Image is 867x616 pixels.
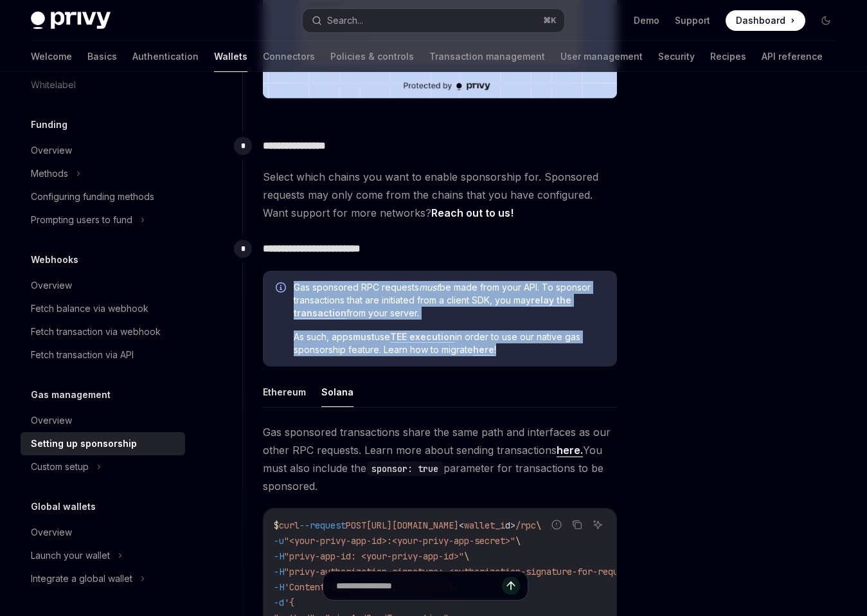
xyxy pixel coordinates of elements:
[560,41,643,72] a: User management
[543,15,557,26] span: ⌘ K
[31,278,72,293] div: Overview
[31,12,111,30] img: dark logo
[21,297,185,320] a: Fetch balance via webhook
[515,535,521,547] span: \
[390,331,455,343] a: TEE execution
[548,516,565,533] button: Report incorrect code
[279,520,299,531] span: curl
[431,206,514,220] a: Reach out to us!
[31,301,148,316] div: Fetch balance via webhook
[274,550,284,562] span: -H
[589,516,606,533] button: Ask AI
[21,274,185,297] a: Overview
[132,41,199,72] a: Authentication
[658,41,695,72] a: Security
[274,520,279,531] span: $
[31,571,132,586] div: Integrate a global wallet
[294,331,604,356] span: As such, apps use in order to use our native gas sponsorship feature. Learn how to migrate !
[31,143,72,158] div: Overview
[429,41,545,72] a: Transaction management
[21,185,185,208] a: Configuring funding methods
[21,409,185,432] a: Overview
[31,324,161,340] div: Fetch transaction via webhook
[710,41,746,72] a: Recipes
[502,577,520,595] button: Send message
[284,566,644,577] span: "privy-authorization-signature: <authorization-signature-for-request>"
[321,377,353,407] button: Solana
[675,14,710,27] a: Support
[21,320,185,343] a: Fetch transaction via webhook
[294,281,604,320] span: Gas sponsored RPC requests be made from your API. To sponsor transactions that are initiated from...
[87,41,117,72] a: Basics
[274,535,284,547] span: -u
[31,189,154,204] div: Configuring funding methods
[31,525,72,540] div: Overview
[263,41,315,72] a: Connectors
[31,166,68,181] div: Methods
[536,520,541,531] span: \
[21,521,185,544] a: Overview
[346,520,366,531] span: POST
[31,117,67,132] h5: Funding
[274,566,284,577] span: -H
[21,432,185,455] a: Setting up sponsorship
[816,10,836,31] button: Toggle dark mode
[327,13,363,28] div: Search...
[736,14,785,27] span: Dashboard
[284,550,464,562] span: "privy-app-id: <your-privy-app-id>"
[557,444,583,457] a: here.
[31,252,78,267] h5: Webhooks
[263,168,617,222] span: Select which chains you want to enable sponsorship for. Sponsored requests may only come from the...
[31,41,72,72] a: Welcome
[366,462,443,476] code: sponsor: true
[634,14,659,27] a: Demo
[263,377,306,407] button: Ethereum
[214,41,247,72] a: Wallets
[510,520,515,531] span: >
[366,520,459,531] span: [URL][DOMAIN_NAME]
[569,516,585,533] button: Copy the contents from the code block
[31,413,72,428] div: Overview
[31,499,96,514] h5: Global wallets
[459,520,464,531] span: <
[31,459,89,475] div: Custom setup
[31,387,111,403] h5: Gas management
[31,212,132,228] div: Prompting users to fund
[419,282,440,293] em: must
[330,41,414,72] a: Policies & controls
[31,347,134,363] div: Fetch transaction via API
[473,344,494,356] a: here
[263,423,617,495] span: Gas sponsored transactions share the same path and interfaces as our other RPC requests. Learn mo...
[276,282,289,295] svg: Info
[762,41,823,72] a: API reference
[505,520,510,531] span: d
[303,9,564,32] button: Search...⌘K
[515,520,536,531] span: /rpc
[31,548,110,563] div: Launch your wallet
[21,343,185,367] a: Fetch transaction via API
[299,520,346,531] span: --request
[464,520,505,531] span: wallet_i
[464,550,469,562] span: \
[21,139,185,162] a: Overview
[353,331,375,342] strong: must
[726,10,805,31] a: Dashboard
[284,535,515,547] span: "<your-privy-app-id>:<your-privy-app-secret>"
[31,436,137,451] div: Setting up sponsorship
[294,294,571,319] a: relay the transaction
